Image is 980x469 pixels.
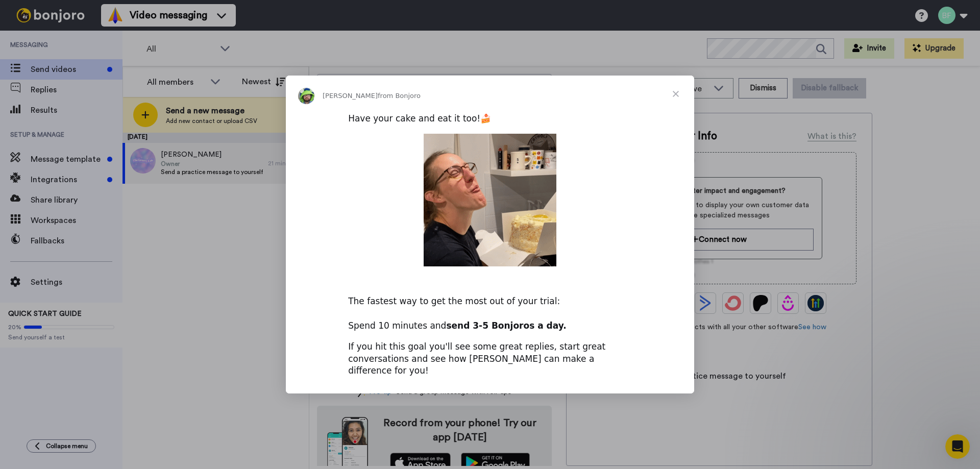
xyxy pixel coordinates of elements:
div: The fastest way to get the most out of your trial: Spend 10 minutes and [348,284,632,332]
span: from Bonjoro [378,92,421,100]
img: Profile image for Simon [298,88,314,104]
div: If you hit this goal you'll see some great replies, start great conversations and see how [PERSON... [348,341,632,377]
span: [PERSON_NAME] [323,92,378,100]
div: Have your cake and eat it too!🍰 [348,113,632,125]
b: send 3-5 Bonjoros a day. [446,320,566,331]
span: Close [657,76,694,112]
